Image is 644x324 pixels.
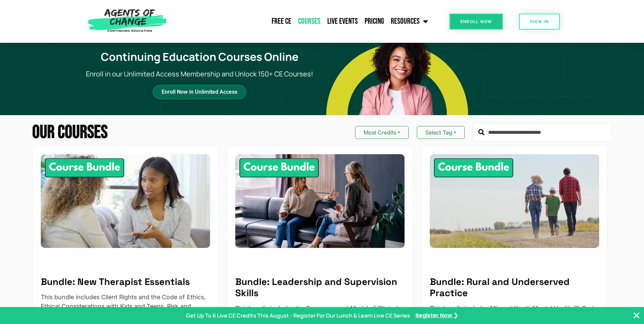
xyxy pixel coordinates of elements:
[430,154,600,248] img: Rural and Underserved Practice - 8 Credit CE Bundle
[32,123,108,142] h2: Our Courses
[81,50,318,63] h1: Continuing Education Courses Online
[417,126,465,139] button: Select Tag
[41,276,210,287] h5: Bundle: New Therapist Essentials
[460,19,492,24] span: Enroll Now
[162,90,237,94] span: Enroll Now in Unlimited Access
[430,276,600,299] h5: Bundle: Rural and Underserved Practice
[449,14,503,30] a: Enroll Now
[170,13,431,30] nav: Menu
[41,293,210,311] p: This bundle includes Client Rights and the Code of Ethics, Ethical Considerations with Kids and T...
[387,13,431,30] a: Resources
[235,304,405,322] p: This bundle includes the Empowerment Model of Clinical Supervision, Extra Income and Business Ski...
[41,154,210,248] img: New Therapist Essentials - 10 Credit CE Bundle
[186,311,410,320] p: Get Up To 6 Live CE Credits This August - Register For Our Lunch & Learn Live CE Series
[355,126,409,139] button: Most Credits
[268,13,295,30] a: Free CE
[519,14,560,30] a: SIGN IN
[416,311,458,320] a: Register Now ❯
[632,311,641,320] button: Close Banner
[152,85,246,100] a: Enroll Now in Unlimited Access
[235,276,405,299] h5: Bundle: Leadership and Supervision Skills
[324,13,361,30] a: Live Events
[361,13,387,30] a: Pricing
[430,304,600,322] p: This bundle includes Migrant Youth Mental Health (3-Part Series), Native American Mental Health, ...
[77,69,322,79] p: Enroll in our Unlimited Access Membership and Unlock 150+ CE Courses!
[295,13,324,30] a: Courses
[235,154,405,248] img: Leadership and Supervision Skills - 8 Credit CE Bundle
[530,19,549,24] span: SIGN IN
